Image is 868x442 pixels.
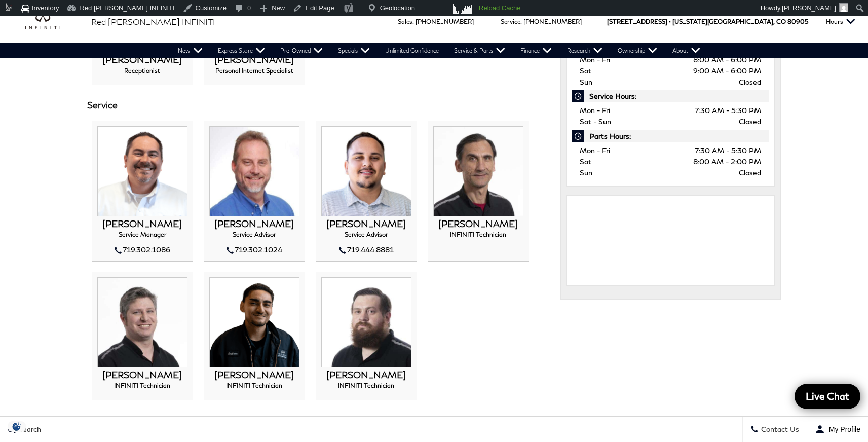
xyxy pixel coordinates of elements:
[321,277,411,367] img: Colton Duvall
[330,43,378,58] a: Specials
[16,425,41,434] span: Search
[97,244,187,256] div: 719.302.1086
[420,2,475,16] img: Visitors over 48 hours. Click for more Clicky Site Stats.
[25,14,76,30] a: infiniti
[321,219,411,229] h3: [PERSON_NAME]
[523,18,582,25] a: [PHONE_NUMBER]
[321,244,411,256] div: 719.444.8881
[801,390,854,402] span: Live Chat
[665,43,708,58] a: About
[321,370,411,380] h3: [PERSON_NAME]
[416,18,474,25] a: [PHONE_NUMBER]
[209,219,299,229] h3: [PERSON_NAME]
[433,126,523,216] img: Nicolae Mitrica
[97,126,187,216] img: CHRIS COLEMAN
[321,231,411,241] h4: Service Advisor
[97,55,187,65] h3: [PERSON_NAME]
[580,66,591,75] span: Sat
[433,231,523,241] h4: INFINITI Technician
[170,43,210,58] a: New
[795,384,860,409] a: Live Chat
[580,55,610,64] span: Mon - Fri
[433,219,523,229] h3: [PERSON_NAME]
[321,382,411,392] h4: INFINITI Technician
[209,126,299,216] img: CHUCK HOYLE
[446,43,513,58] a: Service & Parts
[739,77,761,88] span: Closed
[580,168,592,177] span: Sun
[693,54,761,65] span: 8:00 AM - 6:00 PM
[87,416,545,426] h3: Parts
[782,4,836,12] span: [PERSON_NAME]
[209,382,299,392] h4: INFINITI Technician
[321,126,411,216] img: JAMISON HOLLINS
[610,43,665,58] a: Ownership
[580,106,610,115] span: Mon - Fri
[5,421,28,432] img: Opt-Out Icon
[580,157,591,166] span: Sat
[170,43,708,58] nav: Main Navigation
[210,43,273,58] a: Express Store
[572,90,769,102] span: Service Hours:
[807,417,868,442] button: Open user profile menu
[479,4,520,12] strong: Reload Cache
[572,201,769,277] iframe: Dealer location map
[520,18,522,25] span: :
[97,370,187,380] h3: [PERSON_NAME]
[580,117,611,126] span: Sat - Sun
[273,43,330,58] a: Pre-Owned
[580,146,610,155] span: Mon - Fri
[97,219,187,229] h3: [PERSON_NAME]
[87,100,545,110] h3: Service
[739,167,761,178] span: Closed
[378,43,446,58] a: Unlimited Confidence
[91,16,215,28] a: Red [PERSON_NAME] INFINITI
[209,67,299,77] h4: Personal Internet Specialist
[580,78,592,86] span: Sun
[693,65,761,77] span: 9:00 AM - 6:00 PM
[607,18,808,25] a: [STREET_ADDRESS] • [US_STATE][GEOGRAPHIC_DATA], CO 80905
[412,18,414,25] span: :
[695,145,761,156] span: 7:30 AM - 5:30 PM
[825,425,860,433] span: My Profile
[572,130,769,142] span: Parts Hours:
[91,17,215,26] span: Red [PERSON_NAME] INFINITI
[25,14,76,30] img: INFINITI
[398,18,412,25] span: Sales
[5,421,28,432] section: Click to Open Cookie Consent Modal
[739,116,761,127] span: Closed
[97,231,187,241] h4: Service Manager
[501,18,520,25] span: Service
[97,382,187,392] h4: INFINITI Technician
[209,370,299,380] h3: [PERSON_NAME]
[559,43,610,58] a: Research
[695,105,761,116] span: 7:30 AM - 5:30 PM
[209,55,299,65] h3: [PERSON_NAME]
[513,43,559,58] a: Finance
[209,277,299,367] img: Andrew Tafoya
[209,231,299,241] h4: Service Advisor
[97,67,187,77] h4: Receptionist
[209,244,299,256] div: 719.302.1024
[693,156,761,167] span: 8:00 AM - 2:00 PM
[97,277,187,367] img: Brett Ruppert
[759,425,799,434] span: Contact Us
